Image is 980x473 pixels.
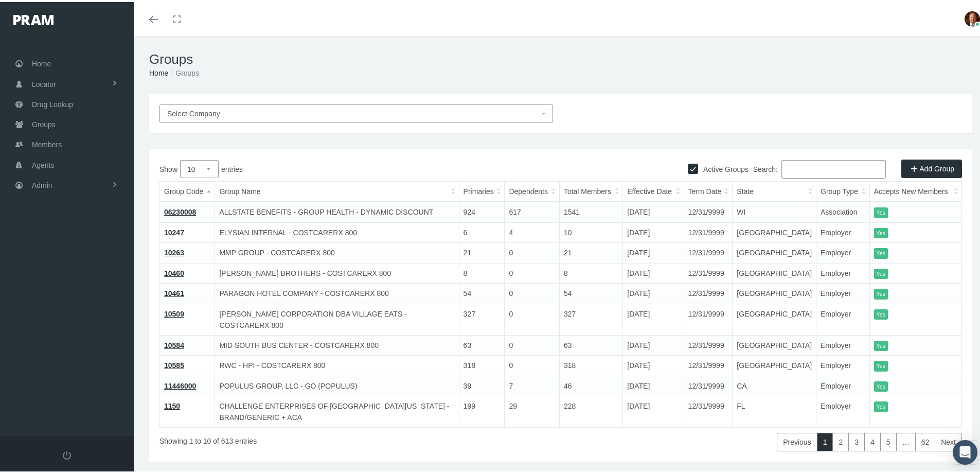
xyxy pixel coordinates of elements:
[733,333,816,354] td: [GEOGRAPHIC_DATA]
[874,339,888,349] itemstyle: Yes
[505,241,559,261] td: 0
[777,431,817,449] a: Previous
[168,65,199,77] li: Groups
[164,380,196,388] a: 11446000
[733,282,816,302] td: [GEOGRAPHIC_DATA]
[733,354,816,374] td: [GEOGRAPHIC_DATA]
[874,226,888,237] itemstyle: Yes
[874,267,888,277] itemstyle: Yes
[935,431,962,449] a: Next
[733,261,816,282] td: [GEOGRAPHIC_DATA]
[684,354,733,374] td: 12/31/9999
[559,220,622,241] td: 10
[459,282,505,302] td: 54
[733,200,816,220] td: WI
[459,374,505,394] td: 39
[874,246,888,257] itemstyle: Yes
[623,282,684,302] td: [DATE]
[880,431,897,449] a: 5
[164,226,184,235] a: 10247
[816,261,870,282] td: Employer
[874,287,888,297] itemstyle: Yes
[753,158,886,177] label: Search:
[505,200,559,220] td: 617
[816,220,870,241] td: Employer
[13,13,54,23] img: PRAM_20_x_78.png
[816,302,870,333] td: Employer
[684,220,733,241] td: 12/31/9999
[623,333,684,354] td: [DATE]
[215,241,459,261] td: MMP GROUP - COSTCARERX 800
[559,394,622,426] td: 228
[953,438,977,463] div: Open Intercom Messenger
[215,261,459,282] td: [PERSON_NAME] BROTHERS - COSTCARERX 800
[684,261,733,282] td: 12/31/9999
[32,113,56,132] span: Groups
[733,241,816,261] td: [GEOGRAPHIC_DATA]
[215,220,459,241] td: ELYSIAN INTERNAL - COSTCARERX 800
[559,200,622,220] td: 1541
[623,261,684,282] td: [DATE]
[915,431,936,449] a: 62
[684,333,733,354] td: 12/31/9999
[684,241,733,261] td: 12/31/9999
[505,180,559,200] th: Dependents: activate to sort column ascending
[505,374,559,394] td: 7
[832,431,849,449] a: 2
[559,302,622,333] td: 327
[623,354,684,374] td: [DATE]
[215,200,459,220] td: ALLSTATE BENEFITS - GROUP HEALTH - DYNAMIC DISCOUNT
[505,354,559,374] td: 0
[215,394,459,426] td: CHALLENGE ENTERPRISES OF [GEOGRAPHIC_DATA][US_STATE] - BRAND/GENERIC + ACA
[623,374,684,394] td: [DATE]
[32,173,52,193] span: Admin
[623,394,684,426] td: [DATE]
[215,180,459,200] th: Group Name: activate to sort column ascending
[874,399,888,410] itemstyle: Yes
[505,261,559,282] td: 0
[559,333,622,354] td: 63
[817,431,833,449] a: 1
[698,162,749,173] label: Active Groups
[164,400,180,408] a: 1150
[164,206,196,214] a: 06230008
[781,158,886,177] input: Search:
[164,339,184,347] a: 10584
[896,431,916,449] a: …
[816,282,870,302] td: Employer
[559,261,622,282] td: 8
[816,180,870,200] th: Group Type: activate to sort column ascending
[733,180,816,200] th: State: activate to sort column ascending
[505,302,559,333] td: 0
[505,394,559,426] td: 29
[874,359,888,370] itemstyle: Yes
[459,180,505,200] th: Primaries: activate to sort column ascending
[459,394,505,426] td: 199
[180,158,219,176] select: Showentries
[32,133,62,152] span: Members
[149,67,168,75] a: Home
[874,307,888,318] itemstyle: Yes
[215,354,459,374] td: RWC - HPI - COSTCARERX 800
[459,333,505,354] td: 63
[559,282,622,302] td: 54
[684,282,733,302] td: 12/31/9999
[901,157,962,176] a: Add Group
[164,287,184,295] a: 10461
[816,333,870,354] td: Employer
[684,302,733,333] td: 12/31/9999
[623,180,684,200] th: Effective Date: activate to sort column ascending
[623,302,684,333] td: [DATE]
[623,200,684,220] td: [DATE]
[32,52,51,72] span: Home
[215,302,459,333] td: [PERSON_NAME] CORPORATION DBA VILLAGE EATS - COSTCARERX 800
[733,374,816,394] td: CA
[733,302,816,333] td: [GEOGRAPHIC_DATA]
[623,241,684,261] td: [DATE]
[164,308,184,316] a: 10509
[160,180,215,200] th: Group Code: activate to sort column descending
[505,282,559,302] td: 0
[874,205,888,216] itemstyle: Yes
[816,241,870,261] td: Employer
[164,247,184,255] a: 10263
